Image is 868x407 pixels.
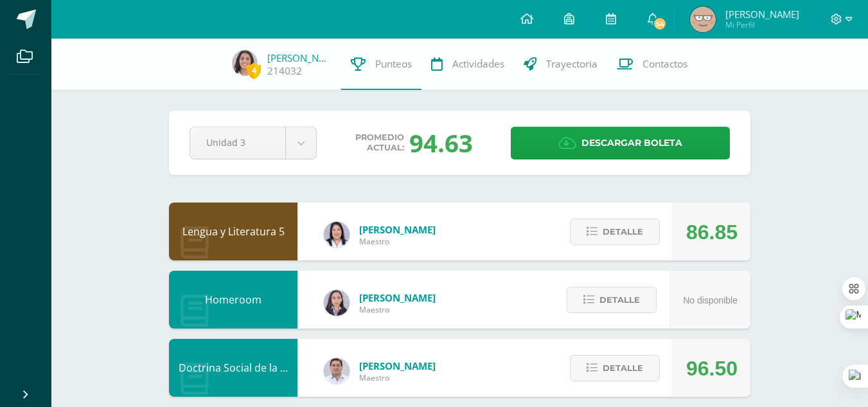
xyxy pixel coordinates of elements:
span: Maestro [359,372,436,383]
span: 54 [653,17,667,31]
span: Punteos [375,57,412,71]
button: Detalle [570,355,660,381]
span: Maestro [359,236,436,247]
div: Doctrina Social de la Iglesia [169,339,297,397]
a: Trayectoria [514,39,607,90]
span: Contactos [642,57,687,71]
span: [PERSON_NAME] [359,223,436,236]
span: [PERSON_NAME] [725,8,799,21]
a: Actividades [421,39,514,90]
img: fd1196377973db38ffd7ffd912a4bf7e.png [324,222,350,248]
span: No disponible [683,295,738,305]
div: Homeroom [169,271,297,329]
span: [PERSON_NAME] [359,291,436,304]
span: Promedio actual: [355,132,404,153]
span: Trayectoria [546,57,598,71]
img: 4fe3bb0d26eb32299d1d7e289a662db3.png [690,6,716,32]
img: 1578c7e3d19b1f3c7399a131d13b010b.png [232,50,258,76]
span: Descargar boleta [581,127,682,159]
div: 94.63 [409,126,473,159]
span: 4 [247,62,261,78]
span: Detalle [603,220,643,244]
a: Contactos [607,39,697,90]
a: Unidad 3 [190,127,316,159]
a: [PERSON_NAME] [267,51,332,64]
a: Descargar boleta [511,127,730,159]
div: 86.85 [686,203,738,261]
div: 96.50 [686,339,738,397]
span: Detalle [599,288,640,312]
button: Detalle [567,287,657,313]
span: Maestro [359,304,436,315]
span: Unidad 3 [206,127,269,158]
span: [PERSON_NAME] [359,359,436,372]
span: Actividades [452,57,504,71]
img: 15aaa72b904403ebb7ec886ca542c491.png [324,358,350,384]
a: 214032 [267,64,302,78]
button: Detalle [570,219,660,245]
a: Punteos [341,39,421,90]
div: Lengua y Literatura 5 [169,203,297,260]
span: Detalle [603,356,643,380]
span: Mi Perfil [725,19,799,30]
img: 35694fb3d471466e11a043d39e0d13e5.png [324,290,350,316]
